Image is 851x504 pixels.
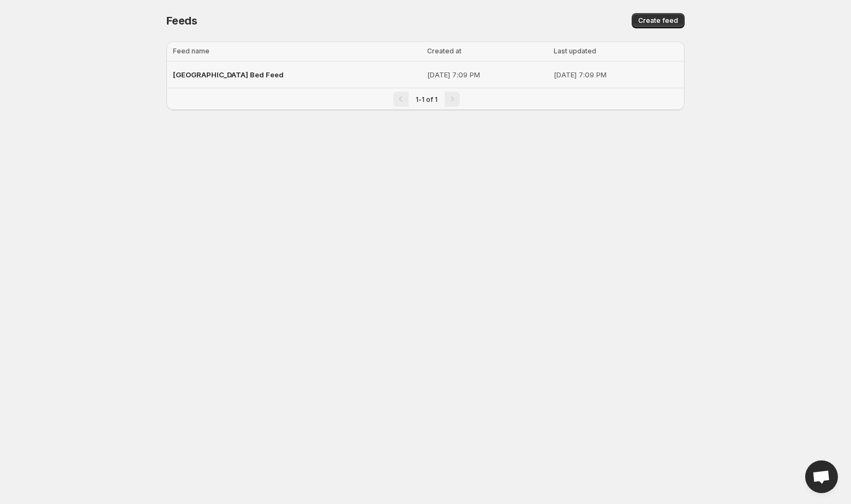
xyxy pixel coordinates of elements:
[427,69,548,80] p: [DATE] 7:09 PM
[166,88,685,110] nav: Pagination
[805,460,838,493] a: Open chat
[427,47,462,55] span: Created at
[173,70,284,79] span: [GEOGRAPHIC_DATA] Bed Feed
[638,16,678,25] span: Create feed
[554,69,678,80] p: [DATE] 7:09 PM
[166,14,197,27] span: Feeds
[554,47,596,55] span: Last updated
[632,13,685,28] button: Create feed
[173,47,209,55] span: Feed name
[416,95,438,104] span: 1-1 of 1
